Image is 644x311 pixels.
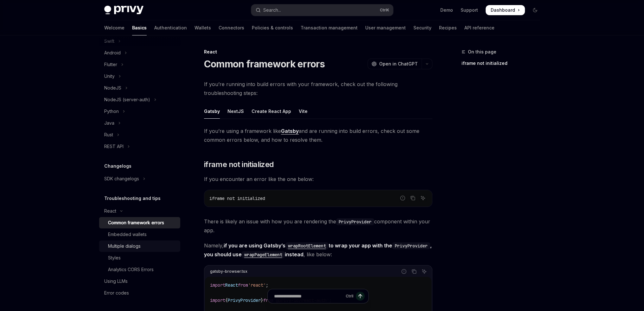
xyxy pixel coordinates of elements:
[99,94,180,105] button: Toggle NodeJS (server-auth) section
[99,106,180,117] button: Toggle Python section
[99,59,180,70] button: Toggle Flutter section
[204,159,274,170] span: iframe not initialized
[285,242,328,249] a: wrapRootElement
[104,61,117,68] div: Flutter
[204,58,325,70] h1: Common framework errors
[104,6,143,15] img: dark logo
[227,104,244,119] div: NextJS
[219,20,244,35] a: Connectors
[299,104,308,119] div: Vite
[99,217,180,228] a: Common framework errors
[99,287,180,299] a: Error codes
[108,219,164,227] div: Common framework errors
[104,108,119,115] div: Python
[251,4,393,16] button: Open search
[99,240,180,252] a: Multiple dialogs
[99,264,180,275] a: Analytics CORS Errors
[400,267,408,276] button: Report incorrect code
[104,131,113,139] div: Rust
[204,241,432,259] span: Namely, , like below:
[132,20,147,35] a: Basics
[242,251,285,258] a: wrapPageElement
[461,7,478,13] a: Support
[104,49,121,57] div: Android
[104,195,161,202] h5: Troubleshooting and tips
[99,117,180,129] button: Toggle Java section
[99,252,180,264] a: Styles
[108,254,121,262] div: Styles
[225,282,238,288] span: React
[99,229,180,240] a: Embedded wallets
[301,20,358,35] a: Transaction management
[104,277,128,285] div: Using LLMs
[419,194,427,202] button: Ask AI
[99,71,180,82] button: Toggle Unity section
[464,20,494,35] a: API reference
[154,20,187,35] a: Authentication
[238,282,248,288] span: from
[209,196,265,201] span: iframe not initialized
[104,72,115,80] div: Unity
[99,173,180,184] button: Toggle SDK changelogs section
[392,242,430,249] code: PrivyProvider
[104,20,124,35] a: Welcome
[104,119,114,127] div: Java
[108,266,154,273] div: Analytics CORS Errors
[274,289,343,303] input: Ask a question...
[204,80,432,97] span: If you’re running into build errors with your framework, check out the following troubleshooting ...
[204,49,432,55] div: React
[409,194,417,202] button: Copy the contents from the code block
[104,84,121,92] div: NodeJS
[242,251,285,258] code: wrapPageElement
[204,175,432,183] span: If you encounter an error like the one below:
[380,8,389,13] span: Ctrl K
[439,20,457,35] a: Recipes
[491,7,515,13] span: Dashboard
[486,5,525,15] a: Dashboard
[367,59,422,69] button: Open in ChatGPT
[379,61,418,67] span: Open in ChatGPT
[248,282,266,288] span: 'react'
[108,242,141,250] div: Multiple dialogs
[336,218,374,225] code: PrivyProvider
[440,7,453,13] a: Demo
[210,282,225,288] span: import
[285,242,328,249] code: wrapRootElement
[204,127,432,144] span: If you’re using a framework like and are running into build errors, check out some common errors ...
[281,128,299,134] a: Gatsby
[263,6,281,14] div: Search...
[194,20,211,35] a: Wallets
[410,267,418,276] button: Copy the contents from the code block
[462,58,545,68] a: iframe not initialized
[468,48,496,56] span: On this page
[210,267,247,276] div: gatsby-browser.tsx
[104,207,116,215] div: React
[420,267,428,276] button: Ask AI
[99,205,180,217] button: Toggle React section
[99,141,180,152] button: Toggle REST API section
[365,20,406,35] a: User management
[104,175,139,183] div: SDK changelogs
[99,47,180,59] button: Toggle Android section
[104,143,124,150] div: REST API
[252,104,291,119] div: Create React App
[204,242,432,258] strong: if you are using Gatsby’s to wrap your app with the , you should use instead
[99,82,180,94] button: Toggle NodeJS section
[356,292,365,301] button: Send message
[104,289,129,297] div: Error codes
[413,20,431,35] a: Security
[104,162,131,170] h5: Changelogs
[252,20,293,35] a: Policies & controls
[204,217,432,235] span: There is likely an issue with how you are rendering the component within your app.
[108,231,147,238] div: Embedded wallets
[399,194,407,202] button: Report incorrect code
[266,282,268,288] span: ;
[104,96,150,103] div: NodeJS (server-auth)
[530,5,540,15] button: Toggle dark mode
[99,129,180,140] button: Toggle Rust section
[99,276,180,287] a: Using LLMs
[204,104,220,119] div: Gatsby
